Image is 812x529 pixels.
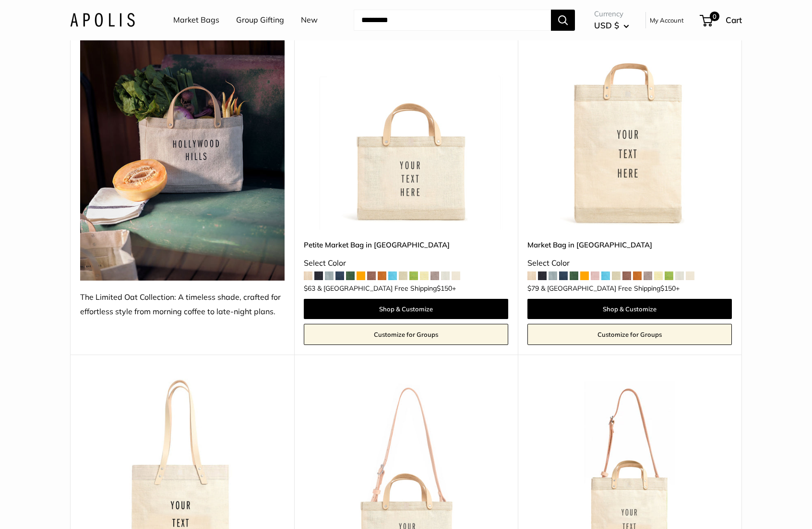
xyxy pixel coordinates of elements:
a: Petite Market Bag in [GEOGRAPHIC_DATA] [304,239,508,250]
span: $79 [527,284,539,293]
a: Group Gifting [236,13,284,27]
span: $63 [304,284,315,293]
a: Customize for Groups [527,324,732,345]
img: Petite Market Bag in Oat [304,25,508,230]
a: Market Bag in [GEOGRAPHIC_DATA] [527,239,732,250]
a: My Account [650,14,684,26]
img: The Limited Oat Collection: A timeless shade, crafted for effortless style from morning coffee to... [80,25,285,281]
a: Shop & Customize [527,299,732,319]
a: New [301,13,318,27]
input: Search... [354,10,551,31]
a: Shop & Customize [304,299,508,319]
div: Select Color [304,256,508,271]
span: $150 [437,284,452,293]
span: & [GEOGRAPHIC_DATA] Free Shipping + [317,285,456,292]
a: Petite Market Bag in OatPetite Market Bag in Oat [304,25,508,230]
button: Search [551,10,575,31]
a: Customize for Groups [304,324,508,345]
a: Market Bags [173,13,219,27]
div: The Limited Oat Collection: A timeless shade, crafted for effortless style from morning coffee to... [80,290,285,319]
span: & [GEOGRAPHIC_DATA] Free Shipping + [541,285,680,292]
span: $150 [660,284,676,293]
span: Currency [594,7,629,21]
span: 0 [710,12,719,21]
div: Select Color [527,256,732,271]
img: Market Bag in Oat [527,25,732,230]
span: USD $ [594,20,619,30]
a: Market Bag in OatMarket Bag in Oat [527,25,732,230]
a: 0 Cart [701,12,742,28]
button: USD $ [594,18,629,33]
img: Apolis [70,13,135,27]
iframe: Sign Up via Text for Offers [8,492,103,521]
span: Cart [726,15,742,25]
